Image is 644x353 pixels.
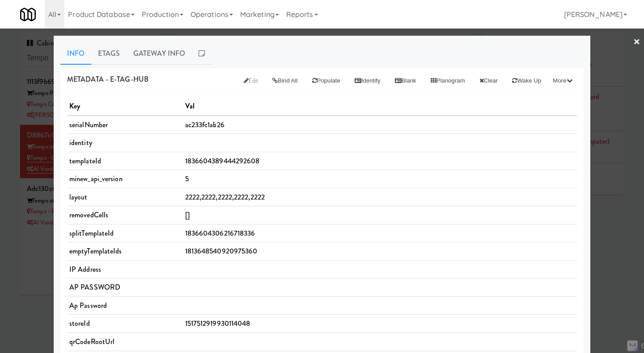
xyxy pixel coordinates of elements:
span: 1517512919930114048 [185,318,250,328]
a: Gateway Info [127,42,192,65]
td: qrCodeRootUrl [67,332,183,351]
td: serialNumber [67,116,183,134]
td: removedCells [67,206,183,224]
td: identity [67,134,183,152]
img: Micromart [20,7,36,22]
td: splitTemplateId [67,224,183,242]
span: 2222,2222,2222,2222,2222 [185,192,265,202]
span: METADATA - e-tag-hub [67,74,148,84]
button: Clear [472,73,505,89]
th: Key [67,97,183,116]
span: Edit [244,76,258,85]
td: layout [67,188,183,206]
span: ac233fc1ab26 [185,120,225,130]
button: Identify [347,73,388,89]
th: Val [183,97,577,116]
span: 1813648540920975360 [185,246,258,256]
td: storeId [67,315,183,333]
button: Bind All [265,73,305,89]
button: Wake up [505,73,548,89]
td: templateId [67,152,183,170]
td: IP Address [67,260,183,278]
span: 1836604306216718336 [185,228,255,238]
span: 1836604389444292608 [185,156,260,166]
a: Info [60,42,91,65]
button: Planogram [424,73,472,89]
button: More [548,74,577,87]
td: minew_api_version [67,170,183,188]
a: × [633,29,640,56]
span: 5 [185,174,189,184]
a: Etags [91,42,127,65]
td: AP PASSWORD [67,278,183,297]
button: Blank [388,73,424,89]
button: Populate [305,73,347,89]
span: [] [185,210,190,220]
td: Ap Password [67,296,183,315]
td: emptyTemplateIds [67,242,183,261]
